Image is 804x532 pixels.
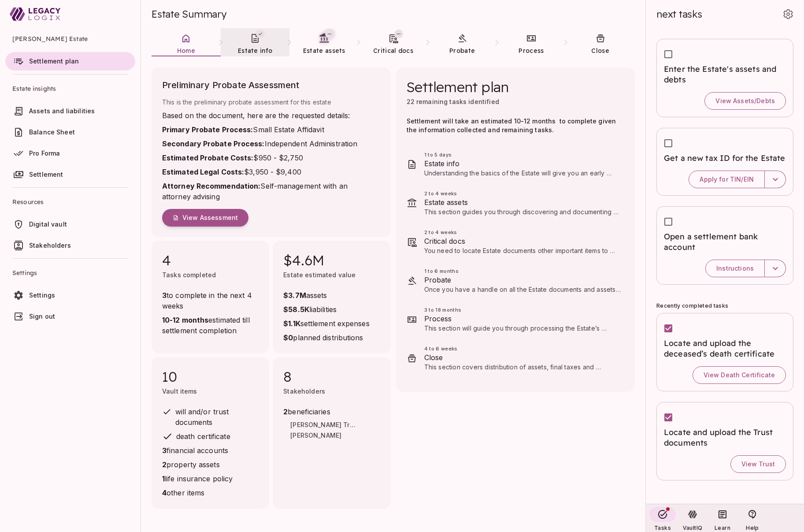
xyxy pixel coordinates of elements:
[424,324,611,358] span: This section will guide you through processing the Estate’s assets. Tasks related to your specifi...
[152,357,269,509] div: 10Vault itemswill and/or trust documentsdeath certificate3financial accounts2property assets1life...
[162,445,259,456] span: financial accounts
[12,78,128,99] span: Estate insights
[177,47,195,55] span: Home
[683,525,702,531] span: VaultIQ
[29,171,63,178] span: Settlement
[396,300,635,339] div: 3 to 18 monthsProcessThis section will guide you through processing the Estate’s assets. Tasks re...
[29,291,55,299] span: Settings
[5,123,135,141] a: Balance Sheet
[396,223,635,261] div: 2 to 4 weeksCritical docsYou need to locate Estate documents other important items to settle the ...
[396,184,635,223] div: 2 to 4 weeksEstate assetsThis section guides you through discovering and documenting the deceased...
[656,39,793,117] div: Enter the Estate's assets and debtsView Assets/Debts
[29,107,95,115] span: Assets and liabilities
[424,286,621,364] span: Once you have a handle on all the Estate documents and assets, you can make a final determination...
[689,171,765,188] button: Apply for TIN/EIN
[290,420,356,431] span: [PERSON_NAME] Trust
[741,460,775,468] span: View Trust
[730,455,786,473] button: View Trust
[162,315,259,336] span: estimated till settlement completion
[373,47,413,55] span: Critical docs
[283,387,325,395] span: Stakeholders
[656,128,793,196] div: Get a new tax ID for the EstateApply for TIN/EIN
[656,206,793,285] div: Open a settlement bank accountInstructions
[152,8,226,20] span: Estate Summary
[396,261,635,300] div: 1 to 6 monthsProbateOnce you have a handle on all the Estate documents and assets, you can make a...
[162,209,248,227] button: View Assessment
[162,460,167,469] strong: 2
[715,525,730,531] span: Learn
[283,407,288,416] strong: 2
[424,363,612,406] span: This section covers distribution of assets, final taxes and accounting, and how to wrap things up...
[424,236,621,246] span: Critical docs
[238,47,272,55] span: Estate info
[664,153,786,164] span: Get a new tax ID for the Estate
[162,167,380,177] p: $3,950 - $9,400
[5,52,135,71] a: Settlement plan
[424,197,621,208] span: Estate assets
[716,264,754,272] span: Instructions
[273,241,390,353] div: $4.6MEstate estimated value$3.7Massets$58.5Kliabilities$1.1Ksettlement expenses$0planned distribu...
[424,169,621,178] p: Understanding the basics of the Estate will give you an early perspective on what’s in store for ...
[5,144,135,163] a: Pro Forma
[5,286,135,305] a: Settings
[424,268,621,275] span: 1 to 6 months
[449,47,475,55] span: Probate
[705,260,765,277] button: Instructions
[424,247,617,290] span: You need to locate Estate documents other important items to settle the Estate, such as insurance...
[519,47,544,55] span: Process
[290,431,356,442] span: [PERSON_NAME]
[656,302,728,309] span: Recently completed tasks
[162,446,167,455] strong: 3
[715,97,775,105] span: View Assets/Debts
[283,305,309,314] strong: $58.5K
[424,306,621,313] span: 3 to 18 months
[424,275,621,285] span: Probate
[283,319,300,328] strong: $1.1K
[29,242,71,249] span: Stakeholders
[152,241,269,353] div: 4Tasks completed3to complete in the next 4 weeks10-12 monthsestimated till settlement completion
[283,333,293,342] strong: $0
[704,371,775,379] span: View Death Certificate
[12,191,128,212] span: Resources
[162,387,197,395] span: Vault items
[424,151,621,158] span: 1 to 5 days
[746,525,759,531] span: Help
[664,64,786,85] span: Enter the Estate's assets and debts
[273,357,390,509] div: 8Stakeholders2beneficiaries[PERSON_NAME] Trust[PERSON_NAME]
[162,368,259,385] span: 10
[283,318,369,329] span: settlement expenses
[29,220,67,228] span: Digital vault
[162,488,167,497] strong: 4
[162,487,259,498] span: other items
[656,8,702,20] span: next tasks
[407,98,499,105] span: 22 remaining tasks identified
[664,427,786,448] span: Locate and upload the Trust documents
[162,138,380,149] p: Independent Administration
[283,304,369,315] span: liabilities
[664,338,786,359] span: Locate and upload the deceased’s death certificate
[162,167,244,176] strong: Estimated Legal Costs:
[5,102,135,120] a: Assets and liabilities
[693,366,786,384] button: View Death Certificate
[700,175,754,183] span: Apply for TIN/EIN
[162,316,208,324] strong: 10-12 months
[182,214,238,222] span: View Assessment
[162,153,380,163] p: $950 - $2,750
[283,368,380,385] span: 8
[29,128,75,136] span: Balance Sheet
[29,57,79,65] span: Settlement plan
[303,47,345,55] span: Estate assets
[407,78,509,96] span: Settlement plan
[654,525,671,531] span: Tasks
[5,236,135,255] a: Stakeholders
[704,92,786,110] button: View Assets/Debts
[162,78,380,97] span: Preliminary Probate Assessment
[162,124,380,135] p: Small Estate Affidavit
[162,97,380,107] span: This is the preliminary probate assessment for this estate
[12,28,128,49] span: [PERSON_NAME] Estate
[5,165,135,184] a: Settlement
[424,313,621,324] span: Process
[424,352,621,363] span: Close
[162,110,380,121] p: Based on the document, here are the requested details:
[283,290,369,301] span: assets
